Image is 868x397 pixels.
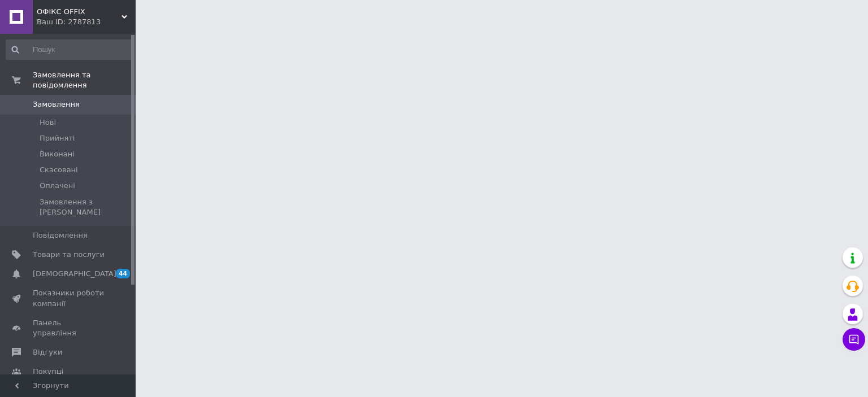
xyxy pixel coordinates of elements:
button: Чат з покупцем [843,328,865,351]
div: Ваш ID: 2787813 [37,17,136,27]
span: Прийняті [40,133,75,143]
span: Товари та послуги [33,250,105,260]
span: Оплачені [40,181,75,191]
span: Замовлення [33,99,80,110]
span: Покупці [33,367,63,377]
span: Нові [40,117,56,128]
span: Повідомлення [33,230,88,241]
span: [DEMOGRAPHIC_DATA] [33,269,116,279]
input: Пошук [6,40,133,60]
span: Скасовані [40,165,78,175]
span: Показники роботи компанії [33,288,105,308]
span: 44 [116,269,130,278]
span: Замовлення з [PERSON_NAME] [40,197,132,217]
span: Виконані [40,149,75,159]
span: ОФІКС OFFIX [37,7,121,17]
span: Замовлення та повідомлення [33,70,136,90]
span: Панель управління [33,318,105,338]
span: Відгуки [33,347,62,357]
